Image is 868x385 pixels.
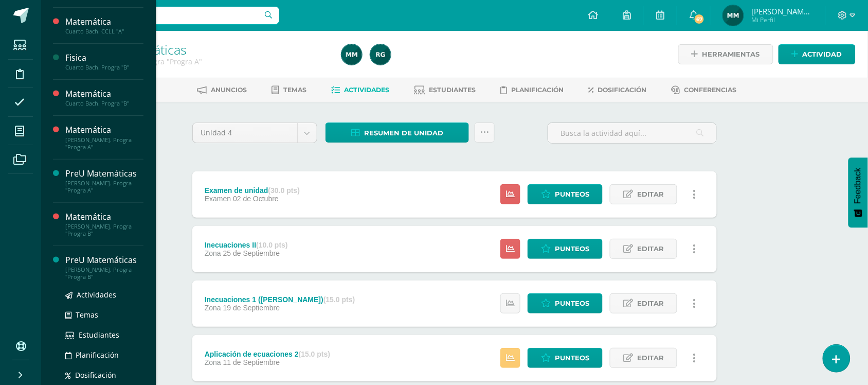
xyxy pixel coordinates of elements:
[65,88,143,107] a: MatemáticaCuarto Bach. Progra "B"
[65,309,143,321] a: Temas
[345,86,390,94] span: Actividades
[694,13,705,25] span: 67
[325,122,469,143] a: Resumen de unidad
[848,157,868,227] button: Feedback - Mostrar encuesta
[205,241,288,249] div: Inecuaciones II
[65,211,143,223] div: Matemática
[193,123,317,143] a: Unidad 4
[65,52,143,71] a: FisicaCuarto Bach. Progra "B"
[528,348,603,368] a: Punteos
[65,168,143,180] div: PreU Matemáticas
[555,239,589,258] span: Punteos
[65,124,143,150] a: Matemática[PERSON_NAME]. Progra "Progra A"
[211,86,247,94] span: Anuncios
[751,15,813,24] span: Mi Perfil
[205,195,231,203] span: Examen
[854,168,863,204] span: Feedback
[201,123,290,143] span: Unidad 4
[684,86,737,94] span: Conferencias
[65,254,143,281] a: PreU Matemáticas[PERSON_NAME]. Progra "Progra B"
[555,185,589,204] span: Punteos
[76,310,98,320] span: Temas
[678,44,773,64] a: Herramientas
[65,289,143,301] a: Actividades
[65,369,143,381] a: Dosificación
[223,304,280,312] span: 19 de Septiembre
[284,86,307,94] span: Temas
[65,28,143,35] div: Cuarto Bach. CCLL "A"
[75,370,116,380] span: Dosificación
[205,249,221,257] span: Zona
[205,295,355,304] div: Inecuaciones 1 ([PERSON_NAME])
[370,44,391,65] img: e044b199acd34bf570a575bac584e1d1.png
[65,100,143,107] div: Cuarto Bach. Progra "B"
[205,304,221,312] span: Zona
[429,86,476,94] span: Estudiantes
[65,136,143,151] div: [PERSON_NAME]. Progra "Progra A"
[65,180,143,194] div: [PERSON_NAME]. Progra "Progra A"
[548,123,716,143] input: Busca la actividad aquí...
[205,350,330,358] div: Aplicación de ecuaciones 2
[528,239,603,259] a: Punteos
[272,82,307,98] a: Temas
[299,350,330,358] strong: (15.0 pts)
[723,5,744,26] img: 1eb62c5f52af67772d86aeebb57c5bc6.png
[672,82,737,98] a: Conferencias
[598,86,647,94] span: Dosificación
[702,45,760,64] span: Herramientas
[65,64,143,71] div: Cuarto Bach. Progra "B"
[80,42,329,57] h1: PreU Matemáticas
[76,350,119,360] span: Planificación
[65,349,143,361] a: Planificación
[637,294,664,313] span: Editar
[364,124,443,143] span: Resumen de unidad
[65,266,143,281] div: [PERSON_NAME]. Progra "Progra B"
[256,241,287,249] strong: (10.0 pts)
[65,124,143,136] div: Matemática
[512,86,564,94] span: Planificación
[79,330,119,340] span: Estudiantes
[341,44,362,65] img: 1eb62c5f52af67772d86aeebb57c5bc6.png
[751,6,813,16] span: [PERSON_NAME] de [PERSON_NAME]
[65,168,143,194] a: PreU Matemáticas[PERSON_NAME]. Progra "Progra A"
[223,249,280,257] span: 25 de Septiembre
[80,57,329,66] div: Quinto Bach. Progra 'Progra A'
[268,186,300,195] strong: (30.0 pts)
[779,44,856,64] a: Actividad
[65,329,143,341] a: Estudiantes
[555,348,589,367] span: Punteos
[65,52,143,64] div: Fisica
[65,223,143,237] div: [PERSON_NAME]. Progra "Progra B"
[65,211,143,237] a: Matemática[PERSON_NAME]. Progra "Progra B"
[637,185,664,204] span: Editar
[65,88,143,100] div: Matemática
[528,184,603,204] a: Punteos
[501,82,564,98] a: Planificación
[197,82,247,98] a: Anuncios
[65,16,143,35] a: MatemáticaCuarto Bach. CCLL "A"
[555,294,589,313] span: Punteos
[637,239,664,258] span: Editar
[223,358,280,366] span: 11 de Septiembre
[589,82,647,98] a: Dosificación
[65,254,143,266] div: PreU Matemáticas
[233,195,279,203] span: 02 de Octubre
[323,295,355,304] strong: (15.0 pts)
[332,82,390,98] a: Actividades
[48,7,279,24] input: Busca un usuario...
[205,186,300,195] div: Examen de unidad
[205,358,221,366] span: Zona
[414,82,476,98] a: Estudiantes
[637,348,664,367] span: Editar
[528,293,603,313] a: Punteos
[803,45,842,64] span: Actividad
[77,290,116,300] span: Actividades
[65,16,143,28] div: Matemática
